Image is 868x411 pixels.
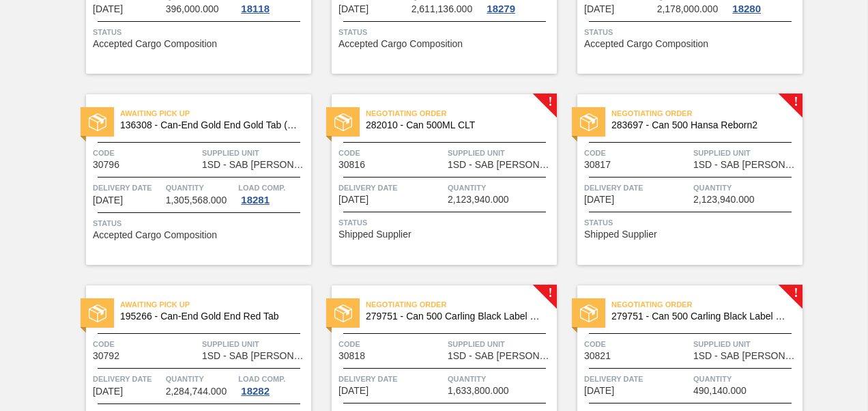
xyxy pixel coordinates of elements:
[693,351,799,361] span: 1SD - SAB Rosslyn Brewery
[202,351,308,361] span: 1SD - SAB Rosslyn Brewery
[580,113,598,131] img: status
[120,311,300,322] span: 195266 - Can-End Gold End Red Tab
[584,195,614,205] span: 08/21/2025
[584,181,690,195] span: Delivery Date
[448,337,553,351] span: Supplied Unit
[611,107,802,120] span: Negotiating Order
[166,372,235,386] span: Quantity
[693,337,799,351] span: Supplied Unit
[166,195,227,205] span: 1,305,568.000
[238,181,285,195] span: Load Comp.
[311,94,557,265] a: !statusNegotiating Order282010 - Can 500ML CLTCode30816Supplied Unit1SD - SAB [PERSON_NAME]Delive...
[338,229,411,240] span: Shipped Supplier
[584,146,690,160] span: Code
[584,160,611,170] span: 30817
[93,386,123,397] span: 08/21/2025
[338,337,444,351] span: Code
[448,351,553,361] span: 1SD - SAB Rosslyn Brewery
[89,304,106,322] img: status
[238,372,308,397] a: Load Comp.18282
[584,39,708,49] span: Accepted Cargo Composition
[411,4,473,14] span: 2,611,136.000
[448,195,509,205] span: 2,123,940.000
[334,113,352,131] img: status
[338,160,365,170] span: 30816
[338,351,365,361] span: 30818
[166,4,219,14] span: 396,000.000
[693,386,747,396] span: 490,140.000
[584,386,614,396] span: 08/23/2025
[338,386,368,396] span: 08/22/2025
[93,216,308,230] span: Status
[584,372,690,386] span: Delivery Date
[584,229,657,240] span: Shipped Supplier
[93,195,123,205] span: 08/19/2025
[584,337,690,351] span: Code
[202,160,308,170] span: 1SD - SAB Rosslyn Brewery
[120,107,311,120] span: Awaiting Pick Up
[693,372,799,386] span: Quantity
[557,94,802,265] a: !statusNegotiating Order283697 - Can 500 Hansa Reborn2Code30817Supplied Unit1SD - SAB [PERSON_NAM...
[611,120,792,130] span: 283697 - Can 500 Hansa Reborn2
[338,146,444,160] span: Code
[93,372,162,386] span: Delivery Date
[584,4,614,14] span: 08/19/2025
[693,181,799,195] span: Quantity
[366,298,557,311] span: Negotiating Order
[338,216,553,229] span: Status
[238,181,308,205] a: Load Comp.18281
[120,120,300,130] span: 136308 - Can-End Gold End Gold Tab (202)
[93,25,308,39] span: Status
[729,3,764,14] div: 18280
[584,216,799,229] span: Status
[338,39,463,49] span: Accepted Cargo Composition
[657,4,719,14] span: 2,178,000.000
[93,230,217,240] span: Accepted Cargo Composition
[366,311,546,322] span: 279751 - Can 500 Carling Black Label Refresh
[448,372,553,386] span: Quantity
[93,181,162,195] span: Delivery Date
[693,195,755,205] span: 2,123,940.000
[166,181,235,195] span: Quantity
[202,337,308,351] span: Supplied Unit
[93,337,199,351] span: Code
[93,39,217,49] span: Accepted Cargo Composition
[448,386,509,396] span: 1,633,800.000
[338,4,368,14] span: 08/17/2025
[448,160,553,170] span: 1SD - SAB Rosslyn Brewery
[584,25,799,39] span: Status
[93,160,119,170] span: 30796
[238,195,272,205] div: 18281
[693,160,799,170] span: 1SD - SAB Rosslyn Brewery
[93,146,199,160] span: Code
[366,107,557,120] span: Negotiating Order
[66,94,311,265] a: statusAwaiting Pick Up136308 - Can-End Gold End Gold Tab (202)Code30796Supplied Unit1SD - SAB [PE...
[611,298,802,311] span: Negotiating Order
[238,372,285,386] span: Load Comp.
[89,113,106,131] img: status
[584,351,611,361] span: 30821
[611,311,792,322] span: 279751 - Can 500 Carling Black Label Refresh
[238,386,272,397] div: 18282
[693,146,799,160] span: Supplied Unit
[93,4,123,14] span: 08/17/2025
[580,304,598,322] img: status
[338,25,553,39] span: Status
[338,195,368,205] span: 08/20/2025
[334,304,352,322] img: status
[484,3,518,14] div: 18279
[448,146,553,160] span: Supplied Unit
[202,146,308,160] span: Supplied Unit
[120,298,311,311] span: Awaiting Pick Up
[366,120,546,130] span: 282010 - Can 500ML CLT
[338,181,444,195] span: Delivery Date
[448,181,553,195] span: Quantity
[238,3,272,14] div: 18118
[338,372,444,386] span: Delivery Date
[166,386,227,397] span: 2,284,744.000
[93,351,119,361] span: 30792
